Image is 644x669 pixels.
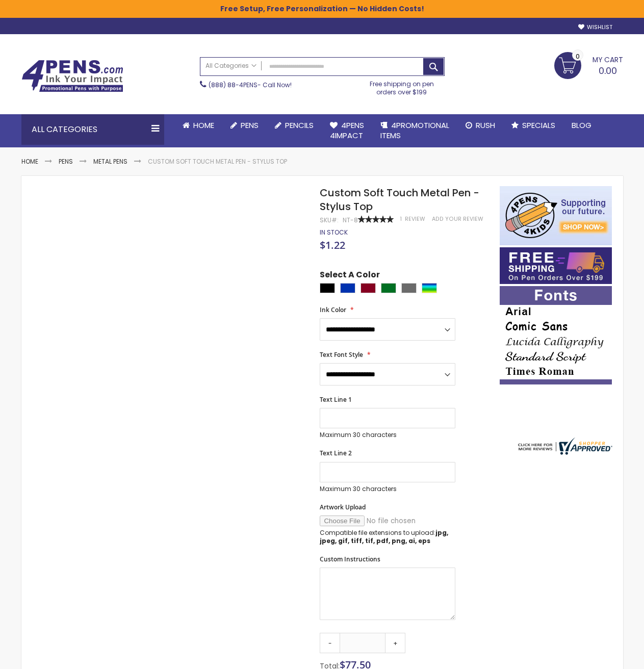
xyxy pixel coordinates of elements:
span: Rush [476,120,495,131]
span: Ink Color [320,305,346,314]
a: 4pens.com certificate URL [516,448,612,457]
img: 4pens 4 kids [500,186,612,245]
span: Review [405,215,425,223]
a: 0.00 0 [554,52,623,78]
div: Free shipping on pen orders over $199 [359,76,445,96]
div: All Categories [21,114,164,145]
a: Blog [563,114,600,137]
div: 100% [358,216,394,223]
span: $1.22 [320,238,345,252]
img: 4pens.com widget logo [516,438,612,455]
a: Metal Pens [93,157,127,166]
span: Text Line 1 [320,395,352,404]
span: Text Font Style [320,350,363,359]
span: Custom Instructions [320,555,380,563]
div: Grey [401,283,417,293]
a: Rush [457,114,503,137]
a: + [385,633,405,653]
span: 4Pens 4impact [330,120,364,141]
span: 0 [576,52,580,61]
span: Specials [522,120,555,131]
a: 1 Review [400,215,427,223]
a: 4Pens4impact [322,114,372,147]
strong: SKU [320,216,339,224]
span: 0.00 [599,64,617,77]
strong: jpg, jpeg, gif, tiff, tif, pdf, png, ai, eps [320,528,448,545]
p: Maximum 30 characters [320,431,455,439]
div: Green [381,283,396,293]
div: Assorted [422,283,437,293]
span: - Call Now! [209,81,292,89]
a: 4PROMOTIONALITEMS [372,114,457,147]
span: 4PROMOTIONAL ITEMS [380,120,449,141]
a: Pens [222,114,267,137]
a: - [320,633,340,653]
a: Home [174,114,222,137]
a: Home [21,157,38,166]
img: 4Pens Custom Pens and Promotional Products [21,60,123,92]
a: Pencils [267,114,322,137]
span: All Categories [205,62,256,70]
a: Add Your Review [432,215,483,223]
div: Burgundy [360,283,376,293]
img: Free shipping on orders over $199 [500,247,612,284]
div: Black [320,283,335,293]
span: Home [193,120,214,131]
span: In stock [320,228,348,237]
a: All Categories [200,58,262,74]
span: Blog [572,120,591,131]
p: Maximum 30 characters [320,485,455,493]
span: 1 [400,215,402,223]
a: Specials [503,114,563,137]
span: Select A Color [320,269,380,283]
span: Pens [241,120,259,131]
img: font-personalization-examples [500,286,612,384]
span: Pencils [285,120,314,131]
a: Pens [59,157,73,166]
a: (888) 88-4PENS [209,81,257,89]
div: Availability [320,228,348,237]
a: Wishlist [578,23,612,31]
div: NT-8 [343,216,358,224]
span: Custom Soft Touch Metal Pen - Stylus Top [320,186,479,214]
span: Text Line 2 [320,449,352,457]
li: Custom Soft Touch Metal Pen - Stylus Top [148,158,287,166]
span: Artwork Upload [320,503,366,511]
div: Blue [340,283,355,293]
p: Compatible file extensions to upload: [320,529,455,545]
